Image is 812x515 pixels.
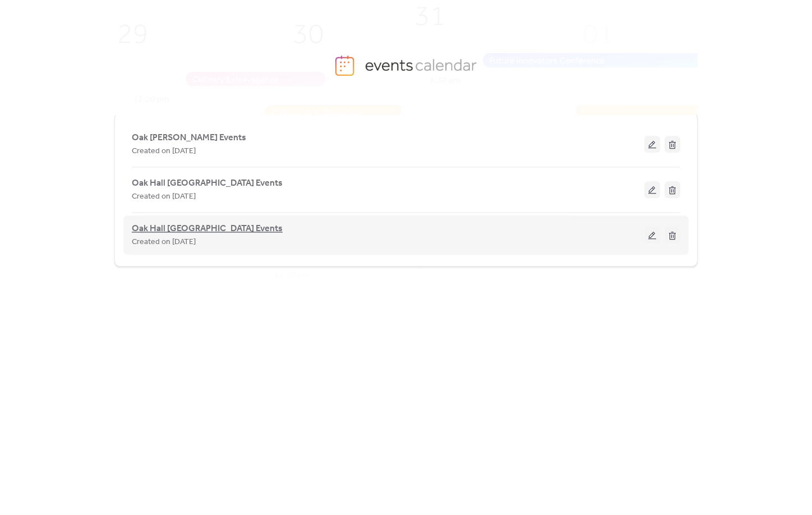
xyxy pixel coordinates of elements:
[132,236,196,249] span: Created on [DATE]
[132,145,196,158] span: Created on [DATE]
[132,135,246,141] a: Oak [PERSON_NAME] Events
[132,226,283,232] a: Oak Hall [GEOGRAPHIC_DATA] Events
[132,131,246,145] span: Oak [PERSON_NAME] Events
[132,180,283,186] a: Oak Hall [GEOGRAPHIC_DATA] Events
[132,177,283,190] span: Oak Hall [GEOGRAPHIC_DATA] Events
[132,222,283,236] span: Oak Hall [GEOGRAPHIC_DATA] Events
[132,190,196,204] span: Created on [DATE]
